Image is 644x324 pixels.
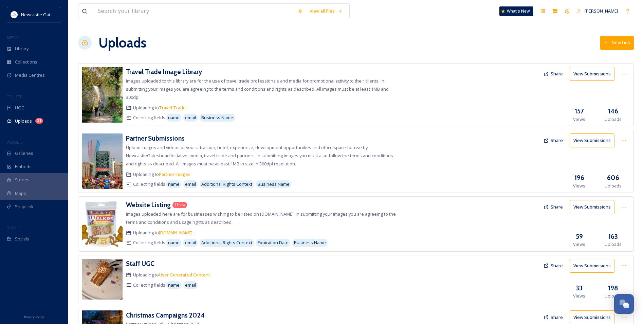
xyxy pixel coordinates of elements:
[605,293,622,299] span: Uploads
[185,181,196,187] span: email
[133,282,165,288] span: Collecting fields
[570,259,614,273] button: View Submissions
[570,67,618,81] a: View Submissions
[185,114,196,121] span: email
[573,241,585,248] span: Views
[570,200,614,214] button: View Submissions
[15,105,24,111] span: UGC
[258,239,289,246] span: Expiration Date
[570,133,618,147] a: View Submissions
[15,177,30,183] span: Stories
[7,94,21,99] span: COLLECT
[608,232,618,241] h3: 163
[15,190,26,197] span: Maps
[159,230,192,236] a: [DOMAIN_NAME]
[585,8,618,14] span: [PERSON_NAME]
[15,163,32,170] span: Embeds
[24,315,44,319] span: Privacy Policy
[24,312,44,321] a: Privacy Policy
[185,282,196,288] span: email
[614,294,634,314] button: Open Chat
[11,11,18,18] img: DqD9wEUd_400x400.jpg
[98,33,146,53] a: Uploads
[159,171,190,177] a: Partner Images
[608,283,618,293] h3: 198
[82,133,123,189] img: c9aa54f0-576a-44b9-a7d0-308fb645d188.jpg
[126,78,389,100] span: Images uploaded to this library are for the use of travel trade professionals and media for promo...
[201,239,252,246] span: Additional Rights Context
[7,35,19,40] span: MEDIA
[133,272,210,278] span: Uploading to
[126,134,185,142] h3: Partner Submissions
[306,4,346,18] a: View all files
[15,203,34,210] span: SnapLink
[133,171,190,178] span: Uploading to
[201,181,252,187] span: Additional Rights Context
[573,116,585,123] span: Views
[15,72,45,78] span: Media Centres
[540,259,566,272] button: Share
[159,105,186,111] a: Travel Trade
[185,239,196,246] span: email
[570,67,614,81] button: View Submissions
[168,239,180,246] span: name
[576,283,583,293] h3: 33
[540,311,566,324] button: Share
[15,150,33,157] span: Galleries
[126,144,393,167] span: Upload images and videos of your attraction, hotel, experience, development opportunities and off...
[15,46,29,52] span: Library
[168,181,180,187] span: name
[294,239,326,246] span: Business Name
[126,68,202,76] h3: Travel Trade Image Library
[7,225,20,230] span: SOCIALS
[15,236,29,242] span: Socials
[126,211,396,225] span: Images uploaded here are for businesses wishing to be listed on [DOMAIN_NAME]. In submitting your...
[172,202,187,208] div: 11 new
[168,114,180,121] span: name
[126,310,205,320] a: Christmas Campaigns 2024
[607,173,619,183] h3: 606
[21,11,84,18] span: Newcastle Gateshead Initiative
[600,36,634,50] button: New Link
[258,181,290,187] span: Business Name
[126,200,171,210] a: Website Listing
[7,140,22,145] span: WIDGETS
[576,232,583,241] h3: 59
[574,173,584,183] h3: 196
[133,105,186,111] span: Uploading to
[605,116,622,123] span: Uploads
[168,282,180,288] span: name
[126,201,171,209] h3: Website Listing
[573,183,585,189] span: Views
[499,6,533,16] a: What's New
[82,200,123,248] img: 0d512934-32bf-4bae-a5f5-f6b840bab5c0.jpg
[82,67,123,123] img: 5be6199d-0dbc-41bf-939a-ca0c2572ebb2.jpg
[608,106,618,116] h3: 146
[35,118,43,124] div: 11
[540,67,566,80] button: Share
[540,200,566,214] button: Share
[133,114,165,121] span: Collecting fields
[540,134,566,147] button: Share
[573,293,585,299] span: Views
[133,230,192,236] span: Uploading to
[201,114,233,121] span: Business Name
[15,118,32,124] span: Uploads
[133,181,165,187] span: Collecting fields
[159,272,210,278] a: User Generated Content
[570,259,618,273] a: View Submissions
[15,59,37,65] span: Collections
[133,239,165,246] span: Collecting fields
[126,67,202,77] a: Travel Trade Image Library
[126,259,154,268] h3: Staff UGC
[126,311,205,319] h3: Christmas Campaigns 2024
[570,133,614,147] button: View Submissions
[82,259,123,300] img: 6a654ab9-087e-4b9d-b1ee-da16b2674b77.jpg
